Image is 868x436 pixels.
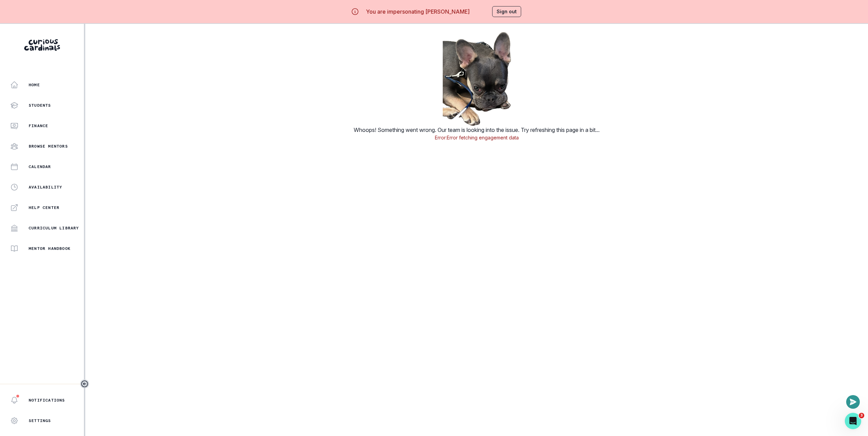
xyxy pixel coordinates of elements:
[845,413,861,429] iframe: Intercom live chat
[492,6,521,17] button: Sign out
[354,126,600,134] p: Whoops! Something went wrong. Our team is looking into the issue. Try refreshing this page in a b...
[29,103,51,108] p: Students
[29,82,40,88] p: Home
[435,134,519,141] p: Error: Error fetching engagement data
[29,246,71,251] p: Mentor Handbook
[29,164,51,169] p: Calendar
[443,32,511,126] img: pathetic_bowser.png
[29,123,48,129] p: Finance
[29,418,51,423] p: Settings
[29,184,62,190] p: Availability
[29,397,65,403] p: Notifications
[29,205,59,210] p: Help Center
[29,225,79,231] p: Curriculum Library
[29,144,68,149] p: Browse Mentors
[859,413,864,418] span: 3
[80,379,89,388] button: Toggle sidebar
[24,39,60,51] img: Curious Cardinals Logo
[366,7,470,16] p: You are impersonating [PERSON_NAME]
[846,395,860,409] button: Open or close messaging widget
